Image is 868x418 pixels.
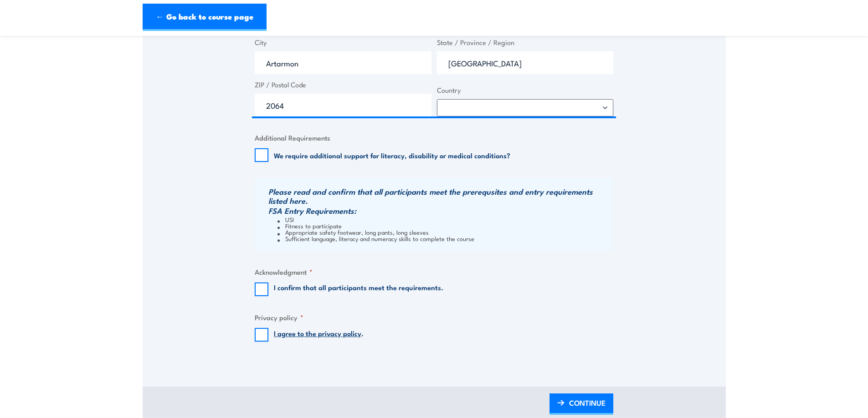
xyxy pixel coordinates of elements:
a: I agree to the privacy policy [274,328,361,338]
legend: Privacy policy [255,312,303,322]
li: Fitness to participate [277,222,611,229]
a: ← Go back to course page [143,4,267,31]
a: CONTINUE [550,393,613,415]
legend: Acknowledgment [255,267,313,277]
label: We require additional support for literacy, disability or medical conditions? [274,151,510,160]
li: Appropriate safety footwear, long pants, long sleeves [277,229,611,235]
h3: Please read and confirm that all participants meet the prerequsites and entry requirements listed... [268,187,611,205]
label: . [274,328,364,342]
label: I confirm that all participants meet the requirements. [274,282,443,296]
span: CONTINUE [569,391,606,415]
label: ZIP / Postal Code [255,80,431,90]
label: City [255,37,431,48]
li: Sufficient language, literacy and numeracy skills to complete the course [277,235,611,242]
label: State / Province / Region [437,37,614,48]
legend: Additional Requirements [255,132,330,143]
li: USI [277,216,611,222]
label: Country [437,85,614,96]
h3: FSA Entry Requirements: [268,206,611,215]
